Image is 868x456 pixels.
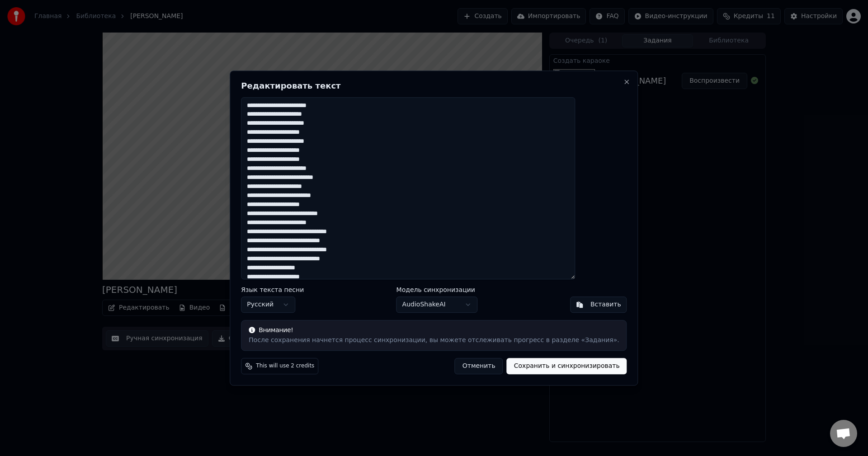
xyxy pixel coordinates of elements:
div: После сохранения начнется процесс синхронизации, вы можете отслеживать прогресс в разделе «Задания». [249,336,619,345]
button: Сохранить и синхронизировать [507,358,627,374]
button: Вставить [570,296,627,313]
h2: Редактировать текст [241,82,627,90]
div: Внимание! [249,326,619,335]
label: Модель синхронизации [396,287,478,293]
label: Язык текста песни [241,287,304,293]
span: This will use 2 credits [256,362,314,370]
button: Отменить [455,358,503,374]
div: Вставить [590,300,621,309]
